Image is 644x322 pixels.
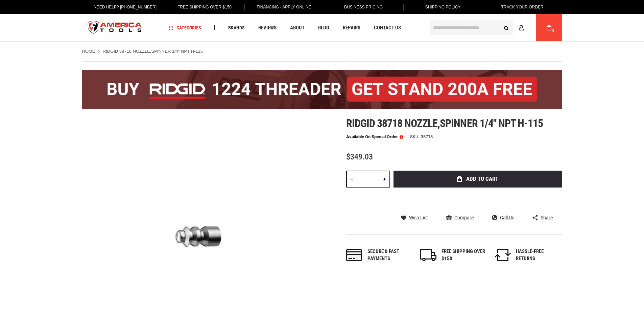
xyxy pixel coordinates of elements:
[103,49,203,54] strong: RIDGID 38718 NOZZLE,SPINNER 1/4" NPT H-115
[169,25,201,30] span: Categories
[346,117,543,130] span: Ridgid 38718 nozzle,spinner 1/4" npt h-115
[425,5,461,9] span: Shipping Policy
[166,23,204,32] a: Categories
[225,23,248,32] a: Brands
[492,215,514,221] a: Call Us
[454,215,474,220] span: Compare
[410,134,421,139] strong: SKU
[367,248,411,263] div: Secure & fast payments
[543,14,555,41] a: 0
[318,25,329,30] span: Blog
[541,215,553,220] span: Share
[315,23,332,32] a: Blog
[500,215,514,220] span: Call Us
[392,190,564,209] iframe: Secure express checkout frame
[446,215,474,221] a: Compare
[420,249,436,261] img: shipping
[346,134,403,139] p: Available on Special Order
[290,25,305,30] span: About
[82,15,148,41] a: store logo
[552,29,554,32] span: 0
[340,23,363,32] a: Repairs
[82,70,562,109] img: BOGO: Buy the RIDGID® 1224 Threader (26092), get the 92467 200A Stand FREE!
[228,25,245,30] span: Brands
[442,248,485,263] div: FREE SHIPPING OVER $150
[374,25,401,30] span: Contact Us
[255,23,280,32] a: Reviews
[287,23,308,32] a: About
[421,134,433,139] div: 38718
[401,215,428,221] a: Wish List
[516,248,560,263] div: HASSLE-FREE RETURNS
[346,152,373,162] span: $349.03
[495,249,511,261] img: returns
[258,25,277,30] span: Reviews
[343,25,360,30] span: Repairs
[466,176,498,182] span: Add to Cart
[409,215,428,220] span: Wish List
[371,23,404,32] a: Contact Us
[393,171,562,188] button: Add to Cart
[82,15,148,41] img: America Tools
[82,48,95,54] a: Home
[500,21,513,34] button: Search
[346,249,362,261] img: payments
